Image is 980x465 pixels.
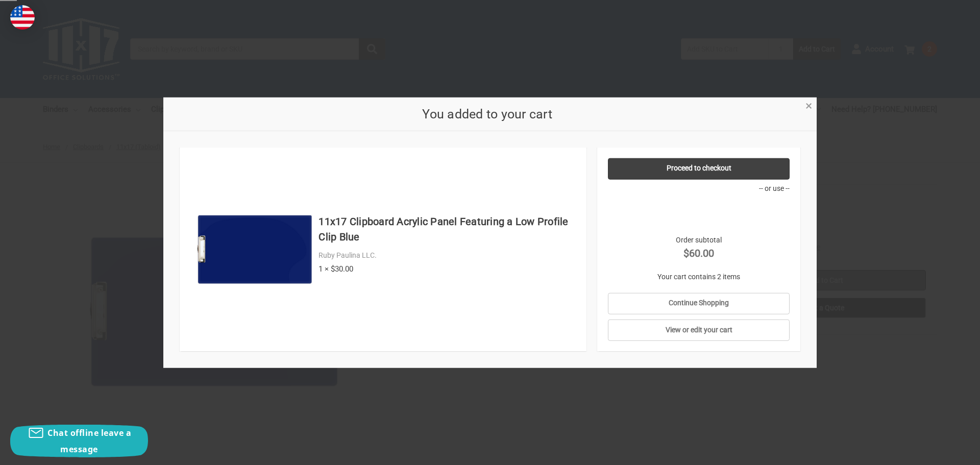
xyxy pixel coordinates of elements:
[608,292,790,314] a: Continue Shopping
[10,5,35,30] img: duty and tax information for United States
[180,104,795,124] h2: You added to your cart
[805,99,812,113] span: ×
[195,190,313,308] img: 11x17 Clipboard Acrylic Panel Featuring a Low Profile Clip Blue
[608,234,790,260] div: Order subtotal
[318,263,576,275] div: 1 × $30.00
[803,100,814,110] a: Close
[608,320,790,341] a: View or edit your cart
[608,271,790,282] p: Your cart contains 2 items
[608,245,790,260] strong: $60.00
[608,183,790,193] p: -- or use --
[47,427,131,455] span: Chat offline leave a message
[318,250,576,261] div: Ruby Paulina LLC.
[318,214,576,244] h4: 11x17 Clipboard Acrylic Panel Featuring a Low Profile Clip Blue
[10,425,148,457] button: Chat offline leave a message
[608,158,790,179] a: Proceed to checkout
